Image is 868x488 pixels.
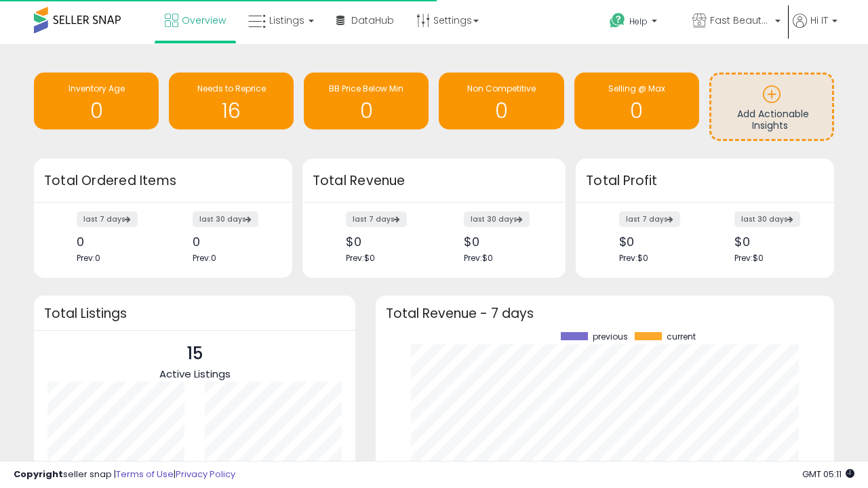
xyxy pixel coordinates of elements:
span: Prev: $0 [464,252,493,264]
h3: Total Profit [586,171,824,190]
a: Privacy Policy [176,468,235,481]
span: Prev: 0 [77,252,100,264]
span: Needs to Reprice [197,83,266,94]
span: BB Price Below Min [329,83,403,94]
label: last 30 days [193,211,258,227]
span: Hi IT [810,14,828,27]
span: Fast Beauty ([GEOGRAPHIC_DATA]) [710,14,771,27]
span: Prev: $0 [734,252,764,264]
strong: Copyright [14,468,63,481]
a: Help [599,2,680,44]
h1: 0 [311,100,422,122]
div: seller snap | | [14,468,235,481]
div: $0 [619,235,695,249]
label: last 7 days [346,211,407,227]
div: 0 [77,235,153,249]
a: Selling @ Max 0 [574,73,699,129]
span: Active Listings [159,367,231,381]
p: 15 [159,341,231,367]
label: last 7 days [619,211,680,227]
span: Selling @ Max [608,83,665,94]
div: $0 [464,235,542,249]
h3: Total Listings [44,308,345,319]
h1: 0 [581,100,692,122]
a: BB Price Below Min 0 [304,73,429,129]
span: previous [593,332,628,342]
a: Needs to Reprice 16 [169,73,294,129]
h1: 16 [176,100,287,122]
label: last 7 days [77,211,138,227]
span: 2025-09-9 05:11 GMT [802,468,854,481]
span: Inventory Age [68,83,125,94]
a: Inventory Age 0 [34,73,159,129]
i: Get Help [609,12,626,29]
span: Prev: $0 [619,252,648,264]
h1: 0 [446,100,557,122]
div: 0 [193,235,269,249]
h1: 0 [41,100,152,122]
a: Terms of Use [116,468,174,481]
span: Prev: $0 [346,252,375,264]
h3: Total Revenue - 7 days [386,308,824,319]
a: Non Competitive 0 [439,73,564,129]
span: Listings [269,14,304,27]
span: Add Actionable Insights [737,107,809,133]
a: Add Actionable Insights [711,75,832,139]
h3: Total Revenue [313,171,555,190]
span: Non Competitive [467,83,536,94]
span: Help [629,16,648,27]
span: Overview [182,14,226,27]
span: DataHub [351,14,394,27]
span: Prev: 0 [193,252,216,264]
div: $0 [734,235,810,249]
span: current [667,332,696,342]
label: last 30 days [464,211,530,227]
label: last 30 days [734,211,800,227]
a: Hi IT [793,14,837,44]
div: $0 [346,235,424,249]
h3: Total Ordered Items [44,171,282,190]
